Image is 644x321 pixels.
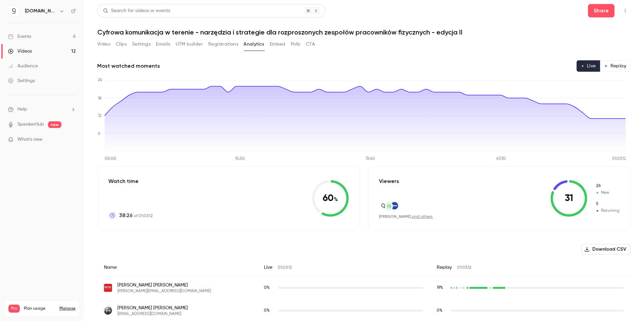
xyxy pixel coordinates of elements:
div: Live [257,259,430,276]
div: , [379,214,433,219]
span: 38:26 [119,211,132,219]
tspan: 01:03:12 [612,157,626,161]
button: Emails [156,39,170,50]
button: Embed [270,39,285,50]
button: Clips [116,39,127,50]
img: damen.com [391,202,398,209]
span: New [595,183,620,189]
img: weekly.pl [379,202,387,209]
button: Registrations [208,39,238,50]
tspan: 31:40 [366,157,375,161]
span: Ks [386,203,391,209]
img: w4e.pl [104,307,112,315]
tspan: 00:00 [105,157,116,161]
span: Plan usage [24,306,55,311]
button: Polls [291,39,301,50]
span: [PERSON_NAME][EMAIL_ADDRESS][DOMAIN_NAME] [117,288,211,294]
span: Pro [8,305,20,313]
tspan: 15:50 [235,157,245,161]
span: Replay watch time [437,308,447,314]
span: [EMAIL_ADDRESS][DOMAIN_NAME] [117,311,188,317]
span: Returning [595,208,620,214]
a: Manage [59,306,75,311]
p: Viewers [379,177,399,185]
span: New [595,190,620,196]
button: Top Bar Actions [620,5,631,16]
a: and others [412,215,433,219]
span: Returning [595,201,620,207]
button: Settings [132,39,151,50]
span: 0 % [264,286,270,290]
span: [PERSON_NAME] [PERSON_NAME] [117,282,211,288]
div: Settings [8,77,35,84]
div: a.studniarek@bel-pol.com.pl [97,276,631,300]
h2: Most watched moments [97,62,160,70]
button: Replay [600,60,631,72]
h1: Cyfrowa komunikacja w terenie - narzędzia i strategie dla rozproszonych zespołów pracowników fizy... [97,28,631,36]
div: Name [97,259,257,276]
button: Download CSV [581,244,631,255]
tspan: 47:30 [496,157,506,161]
button: Live [577,60,600,72]
tspan: 18 [98,97,102,101]
span: Replay watch time [437,285,447,291]
span: [PERSON_NAME] [PERSON_NAME] [117,305,188,311]
span: 01:03:12 [457,266,471,270]
button: UTM builder [176,39,203,50]
h6: [DOMAIN_NAME] [25,8,56,14]
span: 19 % [437,286,443,290]
span: Help [17,106,27,113]
img: quico.io [8,6,19,16]
p: of 01:03:12 [119,211,153,219]
button: CTA [306,39,315,50]
li: help-dropdown-opener [8,106,76,113]
img: bel-pol.com.pl [104,284,112,292]
span: What's new [17,136,43,143]
a: SpeakerHub [17,121,44,128]
button: Share [588,4,614,17]
div: Audience [8,63,38,69]
span: Live watch time [264,308,275,314]
span: Live watch time [264,285,275,291]
span: [PERSON_NAME] [379,214,411,219]
span: 0 % [437,309,442,313]
span: 0 % [264,309,270,313]
button: Analytics [244,39,264,50]
span: new [48,121,61,128]
p: Watch time [108,177,153,185]
div: Search for videos or events [103,7,170,14]
div: Events [8,33,31,40]
tspan: 6 [98,132,100,136]
div: Videos [8,48,32,55]
div: Replay [430,259,631,276]
button: Video [97,39,110,50]
tspan: 12 [98,114,101,118]
span: 01:03:12 [278,266,292,270]
tspan: 24 [98,78,102,82]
